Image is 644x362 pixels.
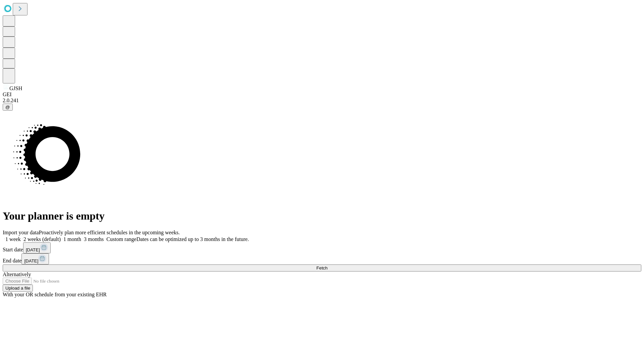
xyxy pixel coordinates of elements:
span: Alternatively [3,271,31,277]
span: Custom range [106,236,136,242]
span: [DATE] [24,258,38,263]
span: Dates can be optimized up to 3 months in the future. [137,236,249,242]
span: 1 month [63,236,81,242]
div: End date [3,253,641,264]
span: GJSH [9,85,22,91]
h1: Your planner is empty [3,210,641,222]
span: @ [5,105,10,110]
span: [DATE] [26,247,40,252]
button: Upload a file [3,285,33,292]
span: Fetch [316,265,327,270]
span: Proactively plan more efficient schedules in the upcoming weeks. [39,230,180,235]
button: Fetch [3,264,641,271]
button: [DATE] [21,253,49,264]
span: 2 weeks (default) [23,236,61,242]
span: 1 week [5,236,21,242]
button: @ [3,104,13,111]
button: [DATE] [23,242,51,253]
span: Import your data [3,230,39,235]
div: GEI [3,92,641,98]
span: 3 months [84,236,104,242]
div: 2.0.241 [3,98,641,104]
div: Start date [3,242,641,253]
span: With your OR schedule from your existing EHR [3,292,107,297]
